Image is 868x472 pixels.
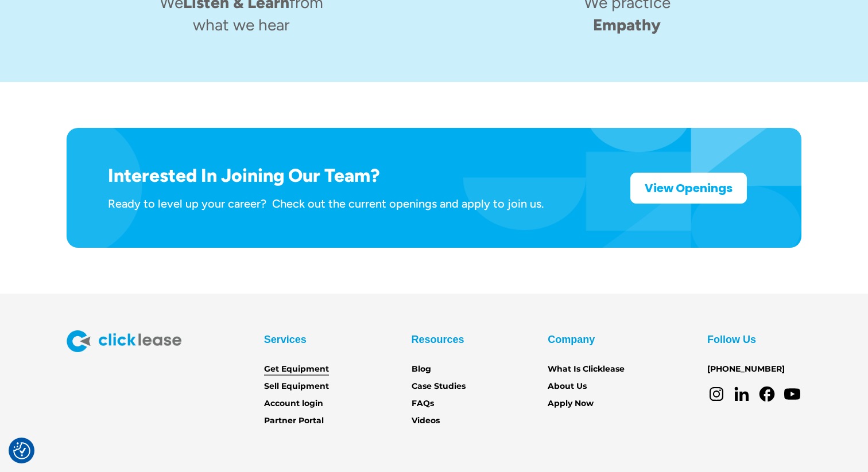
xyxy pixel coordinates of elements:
[264,363,329,376] a: Get Equipment
[645,180,733,196] strong: View Openings
[630,173,747,204] a: View Openings
[412,363,431,376] a: Blog
[264,415,324,427] a: Partner Portal
[108,165,544,186] h1: Interested In Joining Our Team?
[67,330,181,352] img: Clicklease logo
[707,363,785,376] a: [PHONE_NUMBER]
[13,442,30,459] img: Revisit consent button
[108,196,544,211] div: Ready to level up your career? Check out the current openings and apply to join us.
[264,330,307,349] div: Services
[264,397,323,410] a: Account login
[13,442,30,459] button: Consent Preferences
[548,380,587,393] a: About Us
[264,380,329,393] a: Sell Equipment
[548,363,625,376] a: What Is Clicklease
[412,330,464,349] div: Resources
[548,397,594,410] a: Apply Now
[707,330,756,349] div: Follow Us
[412,415,440,427] a: Videos
[412,380,466,393] a: Case Studies
[593,15,661,34] span: Empathy
[548,330,595,349] div: Company
[412,397,434,410] a: FAQs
